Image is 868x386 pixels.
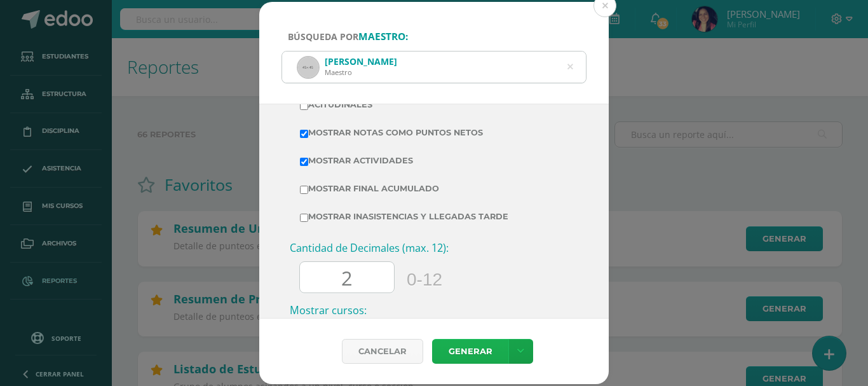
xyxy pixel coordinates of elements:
strong: maestro: [358,30,408,43]
h3: Cantidad de Decimales (max. 12): [290,241,578,255]
span: Búsqueda por [288,31,408,43]
div: Cancelar [342,339,423,364]
input: Acitudinales [300,102,308,110]
input: ej. Nicholas Alekzander, etc. [282,52,586,83]
input: Mostrar inasistencias y llegadas tarde [300,214,308,222]
input: Mostrar Notas Como Puntos Netos [300,130,308,138]
input: Mostrar Final Acumulado [300,186,308,194]
label: Acitudinales [300,96,568,114]
div: Maestro [325,67,397,77]
label: Mostrar inasistencias y llegadas tarde [300,208,568,226]
a: Generar [432,339,508,364]
h3: Mostrar cursos: [290,303,578,317]
label: Mostrar Final Acumulado [300,180,568,198]
input: Mostrar Actividades [300,158,308,166]
label: Mostrar Actividades [300,152,568,170]
div: [PERSON_NAME] [325,55,397,67]
img: 45x45 [298,57,318,78]
span: 0-12 [407,270,442,289]
label: Mostrar Notas Como Puntos Netos [300,124,568,142]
